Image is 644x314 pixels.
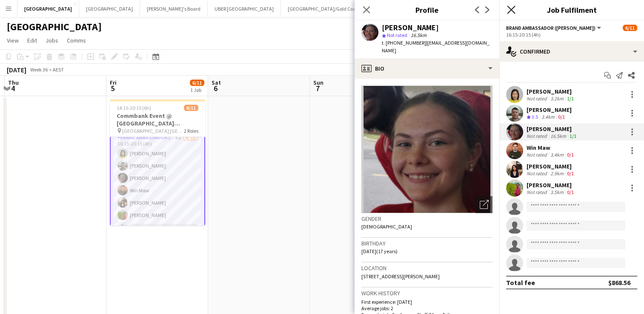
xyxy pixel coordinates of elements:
[540,114,556,121] div: 3.4km
[527,181,575,189] div: [PERSON_NAME]
[527,144,575,151] div: Win Maw
[3,35,22,46] a: View
[499,41,644,62] div: Confirmed
[7,20,102,33] h1: [GEOGRAPHIC_DATA]
[140,0,208,17] button: [PERSON_NAME]'s Board
[355,4,499,15] h3: Profile
[549,133,568,139] div: 16.5km
[8,79,19,86] span: Thu
[527,163,575,170] div: [PERSON_NAME]
[499,4,644,15] h3: Job Fulfilment
[361,86,492,213] img: Crew avatar or photo
[27,37,37,44] span: Edit
[355,58,499,79] div: Bio
[184,105,198,111] span: 6/11
[549,95,565,102] div: 3.2km
[42,35,62,46] a: Jobs
[549,189,565,195] div: 3.5km
[63,35,89,46] a: Comms
[312,83,323,93] span: 7
[527,125,578,133] div: [PERSON_NAME]
[28,66,49,73] span: Week 36
[527,95,549,102] div: Not rated
[382,24,439,31] div: [PERSON_NAME]
[608,278,630,287] div: $868.56
[527,151,549,158] div: Not rated
[109,83,117,93] span: 5
[184,128,198,134] span: 2 Roles
[506,31,637,38] div: 16:15-20:15 (4h)
[190,87,204,93] div: 1 Job
[527,189,549,195] div: Not rated
[361,289,492,297] h3: Work history
[382,40,489,54] span: | [EMAIL_ADDRESS][DOMAIN_NAME]
[190,80,204,86] span: 6/11
[17,0,79,17] button: [GEOGRAPHIC_DATA]
[361,299,492,305] p: First experience: [DATE]
[567,170,574,177] app-skills-label: 0/1
[527,88,575,95] div: [PERSON_NAME]
[387,32,407,38] span: Not rated
[527,133,549,139] div: Not rated
[623,25,637,31] span: 6/11
[506,25,602,31] button: Brand Ambassador ([PERSON_NAME])
[409,32,428,38] span: 16.5km
[361,215,492,223] h3: Gender
[110,132,205,274] app-card-role: Brand Ambassador ([PERSON_NAME])6I6/1016:15-20:15 (4h)[PERSON_NAME][PERSON_NAME][PERSON_NAME]Win ...
[361,223,412,230] span: [DEMOGRAPHIC_DATA]
[558,114,565,120] app-skills-label: 0/1
[210,83,221,93] span: 6
[570,133,576,139] app-skills-label: 1/1
[532,114,538,120] span: 3.5
[361,240,492,247] h3: Birthday
[361,273,440,280] span: [STREET_ADDRESS][PERSON_NAME]
[110,79,117,86] span: Fri
[281,0,382,17] button: [GEOGRAPHIC_DATA]/Gold Coast Winter
[567,95,574,102] app-skills-label: 1/1
[361,248,398,254] span: [DATE] (17 years)
[212,79,221,86] span: Sat
[7,66,26,74] div: [DATE]
[361,264,492,272] h3: Location
[122,128,184,134] span: [GEOGRAPHIC_DATA] [GEOGRAPHIC_DATA]
[549,151,565,158] div: 3.4km
[117,105,151,111] span: 14:15-20:15 (6h)
[506,278,535,287] div: Total fee
[506,25,595,31] span: Brand Ambassador (Mon - Fri)
[7,83,19,93] span: 4
[208,0,281,17] button: UBER [GEOGRAPHIC_DATA]
[67,37,86,44] span: Comms
[24,35,40,46] a: Edit
[527,106,572,114] div: [PERSON_NAME]
[527,170,549,177] div: Not rated
[549,170,565,177] div: 2.9km
[79,0,140,17] button: [GEOGRAPHIC_DATA]
[7,37,19,44] span: View
[110,100,205,226] app-job-card: 14:15-20:15 (6h)6/11Commbank Event @ [GEOGRAPHIC_DATA] [GEOGRAPHIC_DATA] [GEOGRAPHIC_DATA] [GEOGR...
[53,66,64,73] div: AEST
[361,305,492,311] p: Average jobs: 2
[46,37,58,44] span: Jobs
[382,40,426,46] span: t. [PHONE_NUMBER]
[313,79,323,86] span: Sun
[567,151,574,158] app-skills-label: 0/1
[110,112,205,127] h3: Commbank Event @ [GEOGRAPHIC_DATA] [GEOGRAPHIC_DATA]
[475,196,492,213] div: Open photos pop-in
[567,189,574,195] app-skills-label: 0/1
